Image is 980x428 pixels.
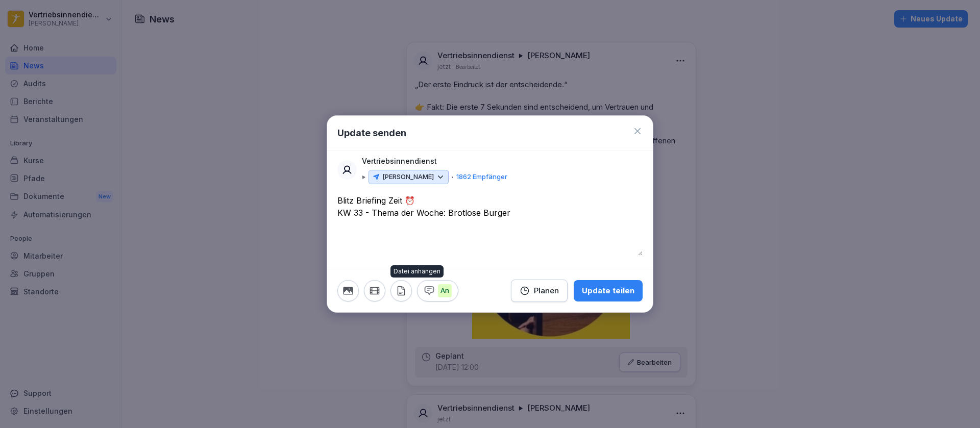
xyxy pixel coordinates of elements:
[362,156,437,167] p: Vertriebsinnendienst
[511,280,568,302] button: Planen
[582,285,634,296] div: Update teilen
[337,126,406,140] h1: Update senden
[417,280,458,301] button: An
[382,172,434,182] p: [PERSON_NAME]
[438,284,452,297] p: An
[394,267,440,275] p: Datei anhängen
[520,285,559,296] div: Planen
[456,172,507,182] p: 1862 Empfänger
[574,280,643,301] button: Update teilen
